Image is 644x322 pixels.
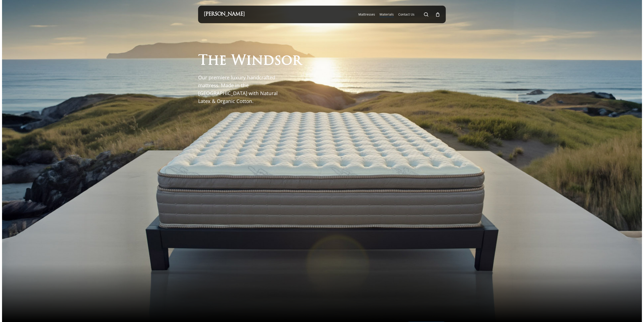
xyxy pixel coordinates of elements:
[231,54,246,68] span: W
[246,54,252,68] span: i
[263,54,274,68] span: d
[219,54,227,68] span: e
[274,54,281,68] span: s
[358,12,375,17] a: Mattresses
[281,54,292,68] span: o
[198,54,302,68] h1: The Windsor
[198,73,283,105] p: Our premiere luxury handcrafted mattress. Made in the [GEOGRAPHIC_DATA] with Natural Latex & Orga...
[252,54,263,68] span: n
[380,12,394,17] a: Materials
[204,12,245,17] a: [PERSON_NAME]
[198,54,208,68] span: T
[356,6,440,23] nav: Main Menu
[435,12,440,17] a: Cart
[398,12,415,17] a: Contact Us
[208,54,219,68] span: h
[292,54,302,68] span: r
